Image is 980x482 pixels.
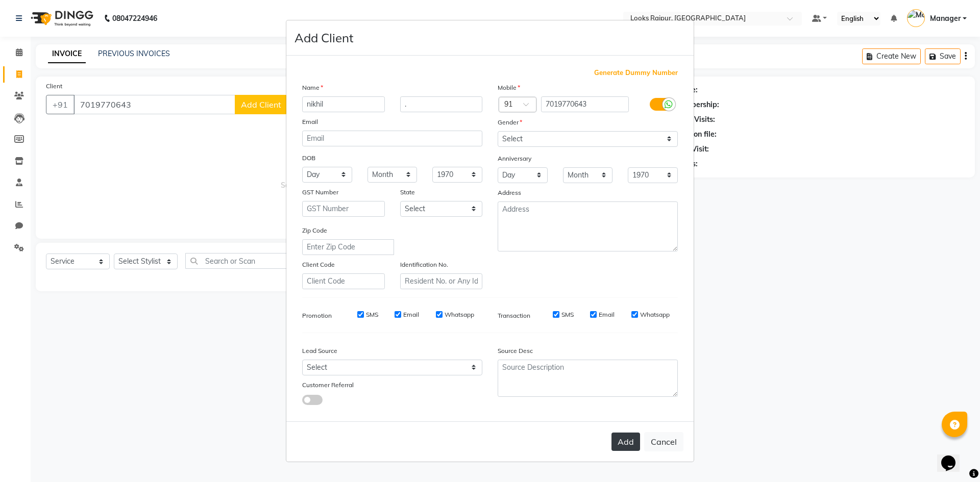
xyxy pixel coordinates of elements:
span: Generate Dummy Number [594,68,678,78]
label: Email [599,310,615,319]
label: Anniversary [498,154,531,163]
h4: Add Client [295,29,353,47]
label: GST Number [302,188,338,197]
label: Name [302,83,323,92]
input: Client Code [302,273,385,289]
label: Lead Source [302,346,337,356]
input: Email [302,131,482,146]
input: GST Number [302,201,385,217]
label: Identification No. [400,260,448,269]
label: Whatsapp [445,310,474,319]
button: Cancel [644,432,683,451]
label: Zip Code [302,226,327,235]
input: Resident No. or Any Id [400,273,483,289]
label: Email [302,117,318,126]
iframe: chat widget [937,441,970,472]
input: Last Name [400,96,483,112]
label: SMS [561,310,574,319]
label: Client Code [302,260,335,269]
label: SMS [366,310,378,319]
label: Transaction [498,311,530,320]
label: Address [498,188,521,197]
label: Promotion [302,311,332,320]
label: Customer Referral [302,380,354,390]
button: Add [611,433,640,451]
label: Mobile [498,83,520,92]
input: Enter Zip Code [302,239,394,255]
label: DOB [302,154,315,163]
input: Mobile [541,96,629,112]
label: Email [403,310,419,319]
label: Gender [498,118,522,127]
label: Whatsapp [640,310,670,319]
label: Source Desc [498,346,533,356]
label: State [400,188,415,197]
input: First Name [302,96,385,112]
